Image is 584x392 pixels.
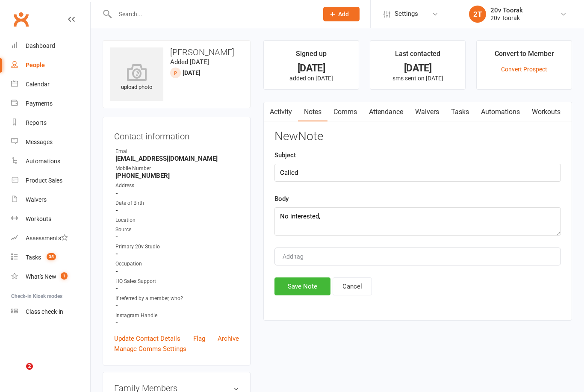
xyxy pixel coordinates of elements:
[47,253,56,260] span: 35
[112,8,312,20] input: Search...
[26,139,53,145] div: Messages
[115,182,239,190] div: Address
[115,233,239,241] strong: -
[11,36,90,56] a: Dashboard
[26,254,41,261] div: Tasks
[26,196,47,203] div: Waivers
[26,42,55,49] div: Dashboard
[115,155,239,162] strong: [EMAIL_ADDRESS][DOMAIN_NAME]
[115,295,239,303] div: If referred by a member, who?
[395,4,418,24] span: Settings
[11,94,90,113] a: Payments
[10,9,32,30] a: Clubworx
[409,102,445,122] a: Waivers
[11,75,90,94] a: Calendar
[193,333,205,344] a: Flag
[114,344,186,354] a: Manage Comms Settings
[115,319,239,327] strong: -
[469,6,486,23] div: 2T
[298,102,327,122] a: Notes
[115,302,239,309] strong: -
[26,100,53,107] div: Payments
[183,69,201,76] span: [DATE]
[274,194,289,204] label: Body
[490,14,523,22] div: 20v Toorak
[274,130,561,143] h3: New Note
[115,165,239,173] div: Mobile Number
[501,66,547,73] a: Convert Prospect
[114,333,180,344] a: Update Contact Details
[395,48,440,64] div: Last contacted
[274,164,561,182] input: optional
[11,113,90,133] a: Reports
[11,152,90,171] a: Automations
[11,302,90,321] a: Class kiosk mode
[11,133,90,152] a: Messages
[11,267,90,286] a: What's New1
[26,177,62,184] div: Product Sales
[526,102,566,122] a: Workouts
[115,243,239,251] div: Primary 20v Studio
[271,64,351,73] div: [DATE]
[495,48,554,64] div: Convert to Member
[378,64,457,73] div: [DATE]
[11,209,90,229] a: Workouts
[115,147,239,156] div: Email
[363,102,409,122] a: Attendance
[296,48,327,64] div: Signed up
[115,199,239,207] div: Date of Birth
[218,333,239,344] a: Archive
[26,308,63,315] div: Class check-in
[26,273,56,280] div: What's New
[9,363,29,383] iframe: Intercom live chat
[110,47,243,57] h3: [PERSON_NAME]
[323,7,360,21] button: Add
[11,56,90,75] a: People
[271,75,351,82] p: added on [DATE]
[115,277,239,286] div: HQ Sales Support
[61,272,68,280] span: 1
[26,81,50,88] div: Calendar
[264,102,298,122] a: Activity
[11,229,90,248] a: Assessments
[378,75,457,82] p: sms sent on [DATE]
[274,207,561,236] textarea: No interested,
[11,171,90,190] a: Product Sales
[170,58,209,66] time: Added [DATE]
[26,119,47,126] div: Reports
[26,158,60,165] div: Automations
[274,277,330,295] button: Save Note
[115,189,239,197] strong: -
[26,215,51,222] div: Workouts
[490,6,523,14] div: 20v Toorak
[115,250,239,258] strong: -
[475,102,526,122] a: Automations
[26,62,45,68] div: People
[445,102,475,122] a: Tasks
[338,11,349,18] span: Add
[115,260,239,268] div: Occupation
[327,102,363,122] a: Comms
[11,190,90,209] a: Waivers
[115,226,239,234] div: Source
[115,206,239,214] strong: -
[274,150,296,160] label: Subject
[115,216,239,224] div: Location
[26,235,68,242] div: Assessments
[110,64,163,92] div: upload photo
[115,285,239,292] strong: -
[115,172,239,180] strong: [PHONE_NUMBER]
[282,251,312,262] input: Add tag
[333,277,372,295] button: Cancel
[114,128,239,141] h3: Contact information
[115,312,239,320] div: Instagram Handle
[115,268,239,275] strong: -
[11,248,90,267] a: Tasks 35
[26,363,33,370] span: 2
